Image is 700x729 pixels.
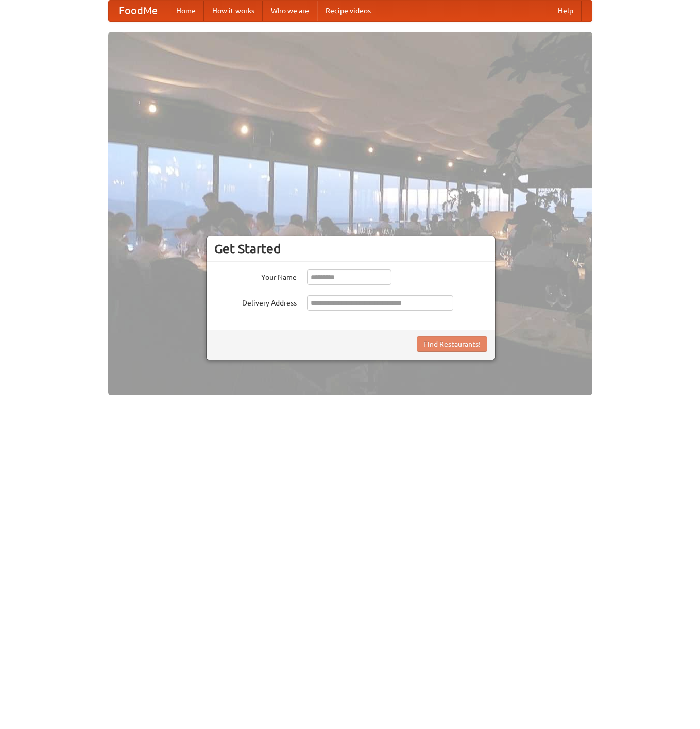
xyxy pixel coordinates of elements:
[263,1,317,21] a: Who we are
[214,269,297,282] label: Your Name
[168,1,204,21] a: Home
[214,241,487,257] h3: Get Started
[214,295,297,308] label: Delivery Address
[417,336,487,352] button: Find Restaurants!
[204,1,263,21] a: How it works
[317,1,379,21] a: Recipe videos
[109,1,168,21] a: FoodMe
[550,1,582,21] a: Help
